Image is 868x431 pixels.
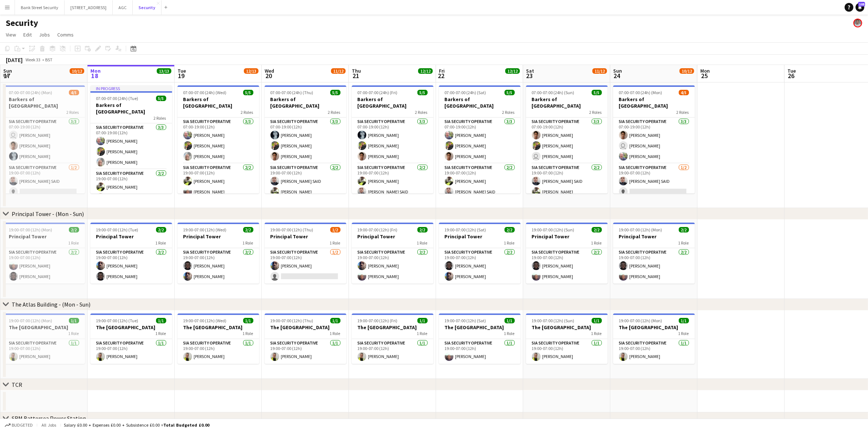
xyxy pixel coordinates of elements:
[270,227,314,232] span: 19:00-07:00 (12h) (Thu)
[439,96,521,109] h3: Barkers of [GEOGRAPHIC_DATA]
[113,0,133,15] button: AGC
[417,331,428,336] span: 1 Role
[69,318,79,323] span: 1/1
[6,56,23,64] div: [DATE]
[417,227,428,232] span: 2/2
[265,313,346,364] div: 19:00-07:00 (12h) (Thu)1/1The [GEOGRAPHIC_DATA]1 RoleSIA Security Operative1/119:00-07:00 (12h)[P...
[417,318,428,323] span: 1/1
[178,85,259,193] app-job-card: 07:00-07:00 (24h) (Wed)5/5Barkers of [GEOGRAPHIC_DATA]2 RolesSIA Security Operative3/307:00-19:00...
[589,109,602,115] span: 2 Roles
[526,85,608,193] app-job-card: 07:00-07:00 (24h) (Sun)5/5Barkers of [GEOGRAPHIC_DATA]2 RolesSIA Security Operative3/307:00-19:00...
[3,248,85,284] app-card-role: SIA Security Operative2/219:00-07:00 (12h)[PERSON_NAME][PERSON_NAME]
[532,227,575,232] span: 19:00-07:00 (12h) (Sun)
[96,96,139,101] span: 07:00-07:00 (24h) (Tue)
[23,31,32,38] span: Edit
[96,318,139,323] span: 19:00-07:00 (12h) (Tue)
[178,68,186,74] span: Tue
[352,248,433,284] app-card-role: SIA Security Operative2/219:00-07:00 (12h)[PERSON_NAME][PERSON_NAME]
[89,72,101,80] span: 18
[265,96,346,109] h3: Barkers of [GEOGRAPHIC_DATA]
[445,90,486,95] span: 07:00-07:00 (24h) (Sat)
[6,18,38,28] h1: Security
[525,72,534,80] span: 23
[613,163,695,199] app-card-role: SIA Security Operative1/219:00-07:00 (12h)[PERSON_NAME] SAID
[176,72,186,80] span: 19
[178,118,259,163] app-card-role: SIA Security Operative3/307:00-19:00 (12h)[PERSON_NAME][PERSON_NAME][PERSON_NAME]
[526,233,608,240] h3: Principal Tower
[417,90,428,95] span: 5/5
[90,85,172,193] div: In progress07:00-07:00 (24h) (Tue)5/5Barkers of [GEOGRAPHIC_DATA]2 RolesSIA Security Operative3/3...
[352,163,433,199] app-card-role: SIA Security Operative2/219:00-07:00 (12h)[PERSON_NAME][PERSON_NAME] SAID
[265,223,346,284] app-job-card: 19:00-07:00 (12h) (Thu)1/2Principal Tower1 RoleSIA Security Operative1/219:00-07:00 (12h)[PERSON_...
[9,90,52,95] span: 07:00-07:00 (24h) (Mon)
[787,68,796,74] span: Tue
[3,233,85,240] h3: Principal Tower
[90,324,172,331] h3: The [GEOGRAPHIC_DATA]
[265,118,346,163] app-card-role: SIA Security Operative3/307:00-19:00 (12h)[PERSON_NAME][PERSON_NAME][PERSON_NAME]
[445,227,486,232] span: 19:00-07:00 (12h) (Sat)
[265,248,346,284] app-card-role: SIA Security Operative1/219:00-07:00 (12h)[PERSON_NAME]
[3,313,85,364] app-job-card: 19:00-07:00 (12h) (Mon)1/1The [GEOGRAPHIC_DATA]1 RoleSIA Security Operative1/119:00-07:00 (12h)[P...
[20,30,35,39] a: Edit
[183,318,227,323] span: 19:00-07:00 (12h) (Wed)
[352,96,433,109] h3: Barkers of [GEOGRAPHIC_DATA]
[358,227,398,232] span: 19:00-07:00 (12h) (Fri)
[613,324,695,331] h3: The [GEOGRAPHIC_DATA]
[592,68,607,74] span: 11/12
[853,19,862,27] app-user-avatar: Charles Sandalo
[178,313,259,364] div: 19:00-07:00 (12h) (Wed)1/1The [GEOGRAPHIC_DATA]1 RoleSIA Security Operative1/119:00-07:00 (12h)[P...
[502,109,515,115] span: 2 Roles
[613,248,695,284] app-card-role: SIA Security Operative2/219:00-07:00 (12h)[PERSON_NAME][PERSON_NAME]
[619,318,662,323] span: 19:00-07:00 (12h) (Mon)
[243,90,253,95] span: 5/5
[331,68,346,74] span: 11/12
[156,331,166,336] span: 1 Role
[331,74,345,80] div: 4 Jobs
[45,57,52,62] div: BST
[36,30,53,39] a: Jobs
[96,227,139,232] span: 19:00-07:00 (12h) (Tue)
[90,123,172,169] app-card-role: SIA Security Operative3/307:00-19:00 (12h)[PERSON_NAME][PERSON_NAME][PERSON_NAME]
[154,115,166,121] span: 2 Roles
[178,96,259,109] h3: Barkers of [GEOGRAPHIC_DATA]
[439,233,521,240] h3: Principal Tower
[12,381,22,388] div: TCR
[445,318,486,323] span: 19:00-07:00 (12h) (Sat)
[592,227,602,232] span: 2/2
[90,313,172,364] app-job-card: 19:00-07:00 (12h) (Tue)1/1The [GEOGRAPHIC_DATA]1 RoleSIA Security Operative1/119:00-07:00 (12h)[P...
[677,109,689,115] span: 2 Roles
[352,339,433,364] app-card-role: SIA Security Operative1/119:00-07:00 (12h)[PERSON_NAME]
[419,74,432,80] div: 4 Jobs
[526,223,608,284] div: 19:00-07:00 (12h) (Sun)2/2Principal Tower1 RoleSIA Security Operative2/219:00-07:00 (12h)[PERSON_...
[504,331,515,336] span: 1 Role
[856,3,864,12] a: 105
[678,331,689,336] span: 1 Role
[532,318,575,323] span: 19:00-07:00 (12h) (Sun)
[328,109,340,115] span: 2 Roles
[352,313,433,364] app-job-card: 19:00-07:00 (12h) (Fri)1/1The [GEOGRAPHIC_DATA]1 RoleSIA Security Operative1/119:00-07:00 (12h)[P...
[505,68,520,74] span: 12/12
[526,163,608,199] app-card-role: SIA Security Operative2/219:00-07:00 (12h)[PERSON_NAME] SAID[PERSON_NAME]
[619,90,662,95] span: 07:00-07:00 (24h) (Mon)
[156,227,166,232] span: 2/2
[700,68,710,74] span: Mon
[330,331,340,336] span: 1 Role
[133,0,161,15] button: Security
[505,318,515,323] span: 1/1
[156,240,166,246] span: 1 Role
[330,240,340,246] span: 1 Role
[3,163,85,199] app-card-role: SIA Security Operative1/219:00-07:00 (12h)[PERSON_NAME] SAID
[265,163,346,199] app-card-role: SIA Security Operative2/219:00-07:00 (12h)[PERSON_NAME] SAID[PERSON_NAME]
[439,313,521,364] app-job-card: 19:00-07:00 (12h) (Sat)1/1The [GEOGRAPHIC_DATA]1 RoleSIA Security Operative1/119:00-07:00 (12h)[P...
[3,223,85,284] app-job-card: 19:00-07:00 (12h) (Mon)2/2Principal Tower1 RoleSIA Security Operative2/219:00-07:00 (12h)[PERSON_...
[90,223,172,284] app-job-card: 19:00-07:00 (12h) (Tue)2/2Principal Tower1 RoleSIA Security Operative2/219:00-07:00 (12h)[PERSON_...
[526,313,608,364] app-job-card: 19:00-07:00 (12h) (Sun)1/1The [GEOGRAPHIC_DATA]1 RoleSIA Security Operative1/119:00-07:00 (12h)[P...
[90,68,101,74] span: Mon
[15,0,65,15] button: Bank Street Security
[439,223,521,284] app-job-card: 19:00-07:00 (12h) (Sat)2/2Principal Tower1 RoleSIA Security Operative2/219:00-07:00 (12h)[PERSON_...
[439,85,521,193] app-job-card: 07:00-07:00 (24h) (Sat)5/5Barkers of [GEOGRAPHIC_DATA]2 RolesSIA Security Operative3/307:00-19:00...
